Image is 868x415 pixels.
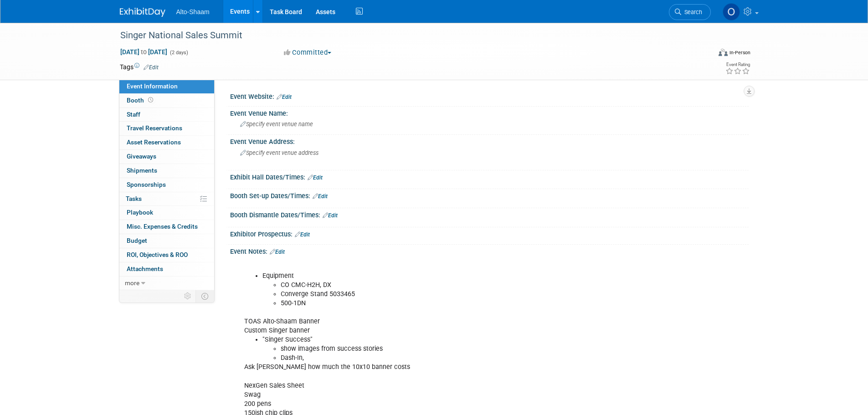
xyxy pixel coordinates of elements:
li: "Singer Success" [262,335,643,363]
div: In-Person [729,49,750,56]
a: Staff [119,108,214,122]
div: Booth Set-up Dates/Times: [230,189,749,201]
a: Attachments [119,262,214,276]
span: Alto-Shaam [176,8,210,15]
a: Booth [119,94,214,108]
span: Event Information [127,82,178,90]
a: Misc. Expenses & Credits [119,220,214,234]
span: [DATE] [DATE] [120,48,168,56]
a: Search [669,4,711,20]
span: (2 days) [169,50,188,56]
span: Booth not reserved yet [146,97,155,103]
td: Tags [120,62,159,72]
a: Asset Reservations [119,136,214,149]
li: Equipment [262,272,643,308]
div: Event Venue Address: [230,135,749,146]
span: Staff [127,111,140,118]
td: Toggle Event Tabs [195,290,214,302]
a: Edit [270,249,285,255]
a: Edit [295,231,310,238]
a: Event Information [119,80,214,93]
a: Travel Reservations [119,122,214,135]
li: CO CMC-H2H, DX [281,281,643,290]
span: Tasks [126,195,142,202]
div: Booth Dismantle Dates/Times: [230,208,749,220]
a: Giveaways [119,150,214,164]
span: Playbook [127,209,153,216]
div: Event Format [657,47,751,61]
div: Exhibit Hall Dates/Times: [230,170,749,182]
span: Sponsorships [127,181,166,188]
span: to [139,48,148,56]
li: Dash-In, [281,354,643,363]
span: Shipments [127,167,157,174]
div: Event Rating [725,62,750,67]
div: Exhibitor Prospectus: [230,227,749,239]
a: Edit [277,94,292,100]
span: Search [681,9,702,15]
li: show images from success stories [281,344,643,354]
td: Personalize Event Tab Strip [180,290,196,302]
div: Singer National Sales Summit [117,27,697,44]
span: ROI, Objectives & ROO [127,251,188,258]
span: Attachments [127,265,163,272]
div: Event Venue Name: [230,107,749,118]
a: Edit [313,193,328,200]
div: Event Website: [230,90,749,102]
li: Converge Stand 5033465 [281,290,643,299]
button: Committed [281,48,335,57]
a: Shipments [119,164,214,178]
span: Specify event venue address [240,149,318,156]
span: Booth [127,97,155,104]
span: Asset Reservations [127,138,181,146]
span: Budget [127,237,147,244]
div: Event Notes: [230,245,749,256]
img: ExhibitDay [120,8,165,17]
a: Budget [119,234,214,248]
li: 500-1DN [281,299,643,308]
span: Travel Reservations [127,124,182,132]
a: Tasks [119,192,214,206]
a: more [119,277,214,290]
a: Sponsorships [119,178,214,192]
span: Specify event venue name [240,121,313,128]
span: Giveaways [127,153,156,160]
a: Edit [323,212,338,219]
img: Olivia Strasser [723,3,740,20]
span: more [125,279,139,287]
a: Edit [308,174,323,181]
img: Format-Inperson.png [719,49,728,56]
a: Edit [144,64,159,71]
a: ROI, Objectives & ROO [119,248,214,262]
span: Misc. Expenses & Credits [127,223,198,230]
a: Playbook [119,206,214,220]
